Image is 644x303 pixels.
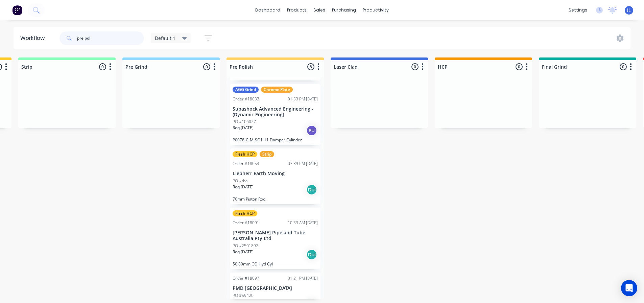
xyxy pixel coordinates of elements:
[261,87,293,93] div: Chrome Plate
[233,125,254,131] p: Req. [DATE]
[77,31,144,45] input: Search for orders...
[233,87,259,93] div: AGG Grind
[230,148,320,204] div: Flash HCPStripOrder #1805403:39 PM [DATE]Liebherr Earth MovingPO #tbaReq.[DATE]Del70mm Piston Rod
[233,249,254,255] p: Req. [DATE]
[233,171,318,177] p: Liebherr Earth Moving
[233,96,259,102] div: Order #18033
[233,151,257,157] div: Flash HCP
[233,243,258,249] p: PO #2501892
[252,5,284,15] a: dashboard
[288,161,318,167] div: 03:39 PM [DATE]
[233,261,318,266] p: 50.80mm OD Hyd Cyl
[233,184,254,190] p: Req. [DATE]
[233,137,318,142] p: P0078-C-M-SO1-11 Damper Cylinder
[565,5,591,15] div: settings
[288,96,318,102] div: 01:53 PM [DATE]
[233,178,247,184] p: PO #tba
[359,5,392,15] div: productivity
[230,84,320,145] div: AGG GrindChrome PlateOrder #1803301:53 PM [DATE]Supashock Advanced Engineering - (Dynamic Enginee...
[627,7,631,13] span: JL
[12,5,22,15] img: Factory
[233,293,254,299] p: PO #59420
[306,184,317,195] div: Del
[306,125,317,136] div: PU
[155,34,175,42] span: Default 1
[288,220,318,226] div: 10:33 AM [DATE]
[233,210,257,216] div: Flash HCP
[233,196,318,202] p: 70mm Piston Rod
[288,275,318,281] div: 01:21 PM [DATE]
[233,230,318,241] p: [PERSON_NAME] Pipe and Tube Australia Pty Ltd
[233,161,259,167] div: Order #18054
[20,34,48,42] div: Workflow
[233,285,318,291] p: PMD [GEOGRAPHIC_DATA]
[233,275,259,281] div: Order #18097
[230,208,320,269] div: Flash HCPOrder #1809110:33 AM [DATE][PERSON_NAME] Pipe and Tube Australia Pty LtdPO #2501892Req.[...
[260,151,274,157] div: Strip
[284,5,310,15] div: products
[233,119,256,125] p: PO #106027
[329,5,359,15] div: purchasing
[233,106,318,118] p: Supashock Advanced Engineering - (Dynamic Engineering)
[233,220,259,226] div: Order #18091
[621,280,637,296] div: Open Intercom Messenger
[306,249,317,260] div: Del
[310,5,329,15] div: sales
